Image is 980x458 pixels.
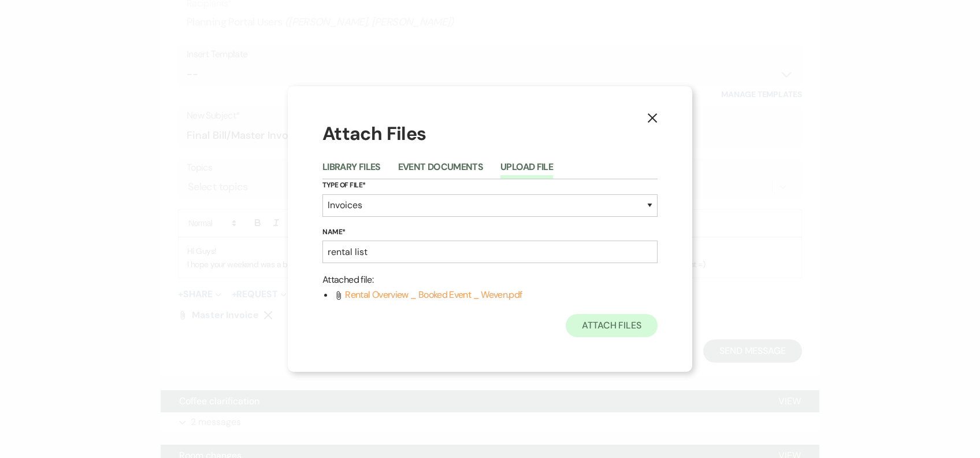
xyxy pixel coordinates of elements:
[322,179,658,192] label: Type of File*
[322,121,658,147] h1: Attach Files
[322,226,658,239] label: Name*
[322,162,381,179] button: Library Files
[322,272,658,287] p: Attached file :
[566,314,658,337] button: Attach Files
[345,289,522,301] span: Rental Overview _ Booked Event _ Weven.pdf
[500,162,553,179] button: Upload File
[398,162,483,179] button: Event Documents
